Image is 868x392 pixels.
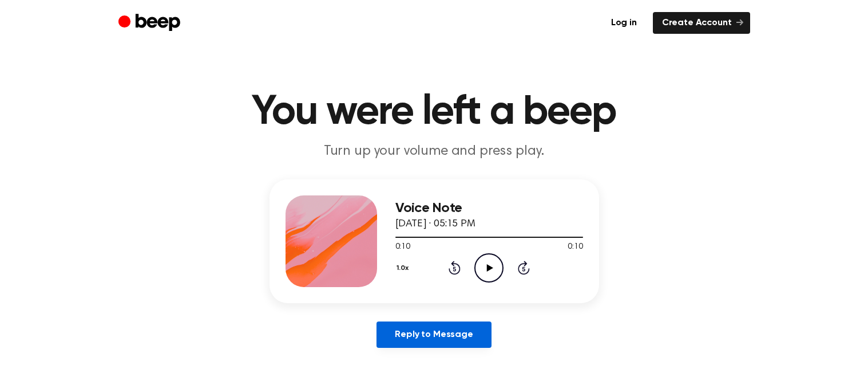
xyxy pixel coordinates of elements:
[395,241,410,253] span: 0:10
[395,219,475,229] span: [DATE] · 05:15 PM
[141,92,727,133] h1: You were left a beep
[118,12,183,34] a: Beep
[653,12,750,34] a: Create Account
[215,142,654,161] p: Turn up your volume and press play.
[395,258,413,278] button: 1.0x
[602,12,646,34] a: Log in
[568,241,582,253] span: 0:10
[395,201,583,216] h3: Voice Note
[376,322,491,348] a: Reply to Message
